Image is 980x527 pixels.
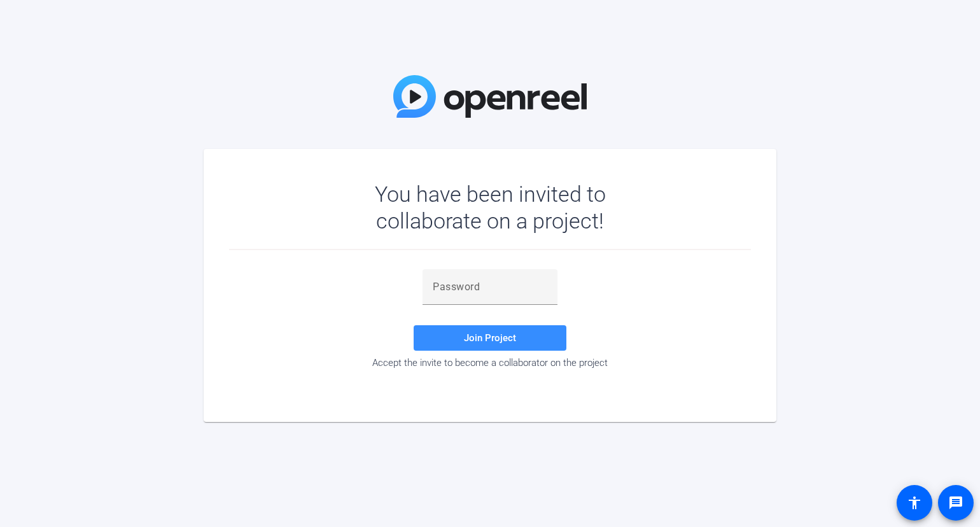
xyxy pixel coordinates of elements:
[464,332,516,344] span: Join Project
[907,495,922,510] mat-icon: accessibility
[229,357,751,369] div: Accept the invite to become a collaborator on the project
[338,181,643,234] div: You have been invited to collaborate on a project!
[414,325,566,351] button: Join Project
[393,75,587,118] img: OpenReel Logo
[948,495,963,510] mat-icon: message
[433,279,547,295] input: Password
